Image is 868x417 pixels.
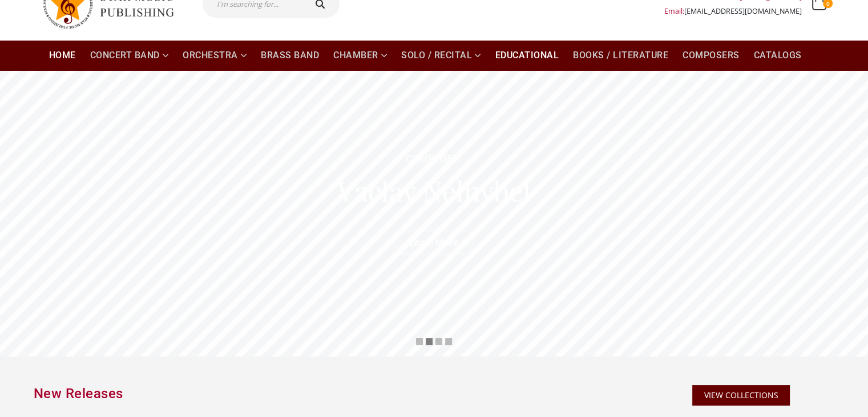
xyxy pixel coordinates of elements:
div: a [389,162,403,219]
div: y [480,162,494,219]
a: Concert Band [83,40,176,71]
a: Composers [676,40,746,71]
a: Brass Band [254,40,326,71]
a: Home [42,40,83,71]
div: M [419,145,429,173]
a: Solo / Recital [394,40,488,71]
a: Orchestra [176,40,253,71]
h2: New Releases [34,385,631,402]
div: a [354,162,368,219]
div: v [403,162,416,219]
div: C [406,145,413,173]
div: l [381,162,389,219]
div: b [494,162,509,219]
div: c [368,162,381,219]
a: [EMAIL_ADDRESS][DOMAIN_NAME] [684,6,802,16]
a: Educational [488,40,566,71]
div: P [429,145,435,173]
a: Books / Literature [566,40,675,71]
a: Chamber [326,40,394,71]
div: E [448,145,454,173]
div: S [442,145,448,173]
div: l [456,162,464,219]
div: N [423,162,442,219]
a: Catalogs [747,40,809,71]
div: l [523,162,531,219]
div: h [464,162,480,219]
div: R [454,145,460,173]
div: e [442,162,456,219]
div: O [413,145,419,173]
a: Learn More [394,230,474,255]
a: VIEW COLLECTIONS [692,385,789,406]
div: Email: [664,4,802,18]
div: O [435,145,442,173]
div: V [337,162,354,219]
div: e [509,162,523,219]
span: VIEW COLLECTIONS [704,390,778,401]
